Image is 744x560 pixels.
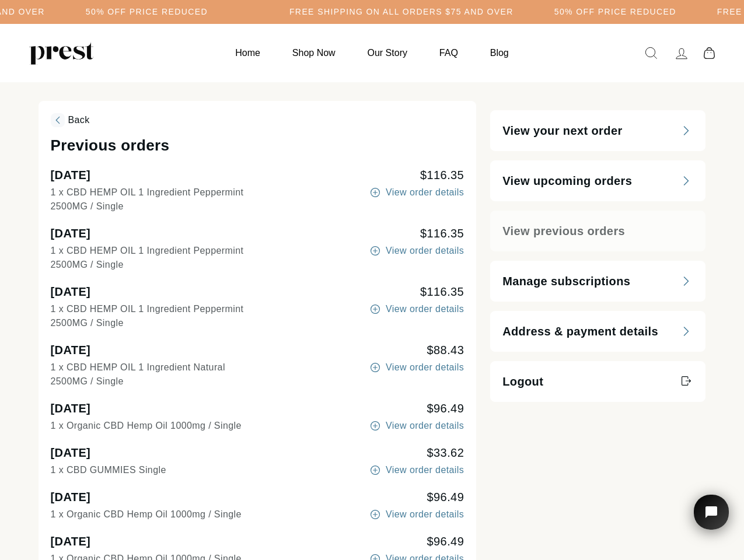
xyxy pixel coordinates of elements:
span: View order details [368,508,464,521]
span: [DATE] [51,285,91,298]
span: View order details [368,185,464,199]
div: View order details for Wed, November 22, 2023 1 x Organic CBD Hemp Oil 1000mg / Single [368,508,382,521]
span: [DATE] [51,535,91,548]
span: View order details [368,302,464,316]
span: View upcoming orders [502,173,632,189]
span: 1 x CBD HEMP OIL 1 Ingredient Peppermint 2500MG / Single [51,246,244,269]
a: View upcoming orders [490,160,705,201]
span: Back [68,115,90,125]
a: Address & payment details [490,311,705,352]
a: View previous orders [490,211,705,251]
div: View order details [386,466,464,475]
span: Address & payment details [502,323,658,339]
span: View previous orders [502,223,625,239]
div: View order details for Mon, May 26, 2025 1 x CBD HEMP OIL 1 Ingredient Peppermint 2500MG / Single [368,244,382,258]
span: 1 x Organic CBD Hemp Oil 1000mg / Single [51,421,242,430]
h5: 50% OFF PRICE REDUCED [554,7,676,17]
img: PREST ORGANICS [29,41,93,65]
span: [DATE] [51,169,91,181]
span: Manage subscriptions [502,273,630,289]
h5: Free Shipping on all orders $75 and over [289,7,514,17]
span: 1 x CBD HEMP OIL 1 Ingredient Peppermint 2500MG / Single [51,304,244,328]
span: 1 x CBD HEMP OIL 1 Ingredient Natural 2500MG / Single [51,362,225,386]
a: Blog [476,41,523,64]
span: $96.49 [427,491,464,503]
span: View your next order [502,123,622,139]
a: Shop Now [278,41,350,64]
span: Back [51,113,90,127]
span: [DATE] [51,491,91,503]
span: View order details [368,360,464,374]
div: View order details [386,188,464,197]
ul: Primary [221,41,523,64]
div: View order details for Mon, November 27, 2023 1 x CBD GUMMIES Single [368,463,382,477]
span: $116.35 [420,285,464,298]
a: Manage subscriptions [490,261,705,302]
span: 1 x CBD HEMP OIL 1 Ingredient Peppermint 2500MG / Single [51,187,244,211]
span: $96.49 [427,535,464,548]
div: View order details for Thu, March 27, 2025 1 x CBD HEMP OIL 1 Ingredient Natural 2500MG / Single [368,360,382,374]
div: View order details [386,363,464,372]
span: $96.49 [427,402,464,415]
div: View order details [386,421,464,430]
a: FAQ [425,41,473,64]
h5: 50% OFF PRICE REDUCED [86,7,208,17]
span: [DATE] [51,344,91,356]
span: View order details [368,244,464,258]
a: Logout [490,361,705,402]
iframe: Tidio Chat [679,478,744,560]
div: View order details [386,246,464,256]
span: [DATE] [51,227,91,240]
span: View order details [368,463,464,477]
a: Our Story [353,41,422,64]
span: [DATE] [51,446,91,459]
span: Logout [502,373,543,390]
div: View order details [386,304,464,314]
span: Previous orders [51,136,170,154]
span: $88.43 [427,344,464,356]
span: [DATE] [51,402,91,415]
span: 1 x Organic CBD Hemp Oil 1000mg / Single [51,509,242,519]
div: View order details for Wed, June 25, 2025 1 x CBD HEMP OIL 1 Ingredient Peppermint 2500MG / Single [368,185,382,199]
div: View order details [386,510,464,519]
a: View your next order [490,110,705,151]
div: View order details for Sat, April 26, 2025 1 x CBD HEMP OIL 1 Ingredient Peppermint 2500MG / Single [368,302,382,316]
span: $116.35 [420,169,464,181]
span: $33.62 [427,446,464,459]
a: Home [221,41,275,64]
div: View order details for Sat, December 23, 2023 1 x Organic CBD Hemp Oil 1000mg / Single [368,419,382,433]
span: 1 x CBD GUMMIES Single [51,465,166,475]
span: $116.35 [420,227,464,240]
span: View order details [368,419,464,433]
